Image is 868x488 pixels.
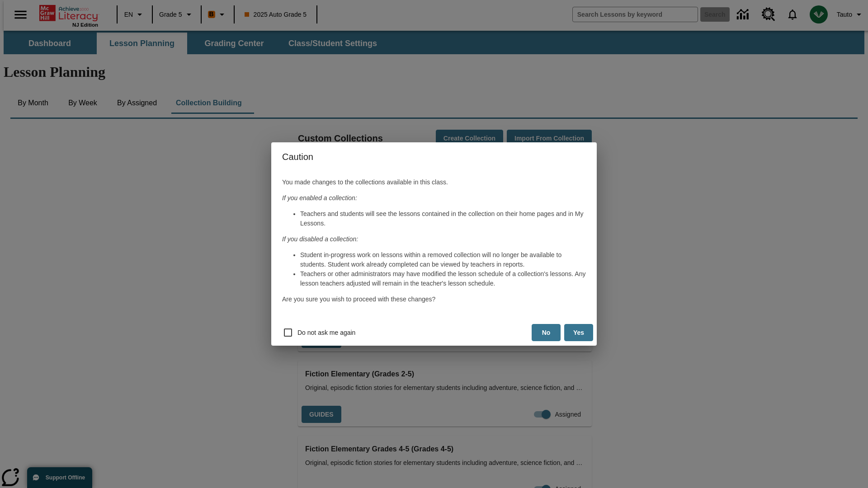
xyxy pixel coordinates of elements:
[282,235,358,243] em: If you disabled a collection:
[297,328,355,338] span: Do not ask me again
[532,324,561,342] button: No
[282,178,586,187] p: You made changes to the collections available in this class.
[282,295,586,304] p: Are you sure you wish to proceed with these changes?
[300,250,586,269] li: Student in-progress work on lessons within a removed collection will no longer be available to st...
[300,269,586,288] li: Teachers or other administrators may have modified the lesson schedule of a collection's lessons....
[282,194,357,202] em: If you enabled a collection:
[564,324,593,342] button: Yes
[271,142,597,171] h4: Caution
[300,209,586,228] li: Teachers and students will see the lessons contained in the collection on their home pages and in...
